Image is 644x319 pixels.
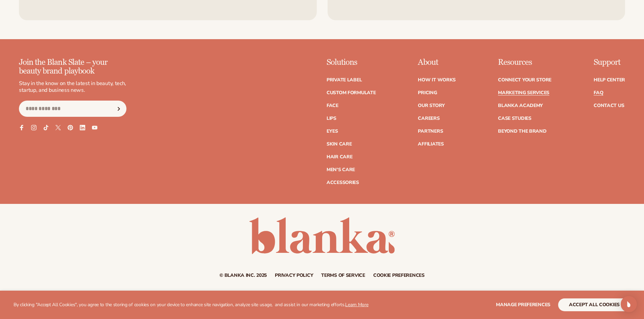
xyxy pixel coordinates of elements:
[594,103,624,108] a: Contact Us
[558,298,630,311] button: accept all cookies
[327,90,376,95] a: Custom formulate
[594,58,625,67] p: Support
[327,78,362,82] a: Private label
[418,142,444,147] a: Affiliates
[498,90,549,95] a: Marketing services
[496,301,550,308] span: Manage preferences
[219,272,267,278] small: © Blanka Inc. 2025
[275,273,313,278] a: Privacy policy
[418,90,437,95] a: Pricing
[418,116,439,121] a: Careers
[327,142,352,147] a: Skin Care
[327,103,338,108] a: Face
[498,129,547,134] a: Beyond the brand
[373,273,425,278] a: Cookie preferences
[418,78,456,82] a: How It Works
[327,116,336,121] a: Lips
[418,129,443,134] a: Partners
[594,90,603,95] a: FAQ
[321,273,365,278] a: Terms of service
[418,103,445,108] a: Our Story
[14,302,368,308] p: By clicking "Accept All Cookies", you agree to the storing of cookies on your device to enhance s...
[327,58,376,67] p: Solutions
[327,129,338,134] a: Eyes
[498,103,543,108] a: Blanka Academy
[498,58,551,67] p: Resources
[498,116,531,121] a: Case Studies
[327,167,355,172] a: Men's Care
[345,301,368,308] a: Learn More
[19,58,126,76] p: Join the Blank Slate – your beauty brand playbook
[111,101,126,117] button: Subscribe
[19,80,126,94] p: Stay in the know on the latest in beauty, tech, startup, and business news.
[327,180,359,185] a: Accessories
[327,155,352,159] a: Hair Care
[594,78,625,82] a: Help Center
[418,58,456,67] p: About
[498,78,551,82] a: Connect your store
[496,298,550,311] button: Manage preferences
[621,296,637,312] div: Open Intercom Messenger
